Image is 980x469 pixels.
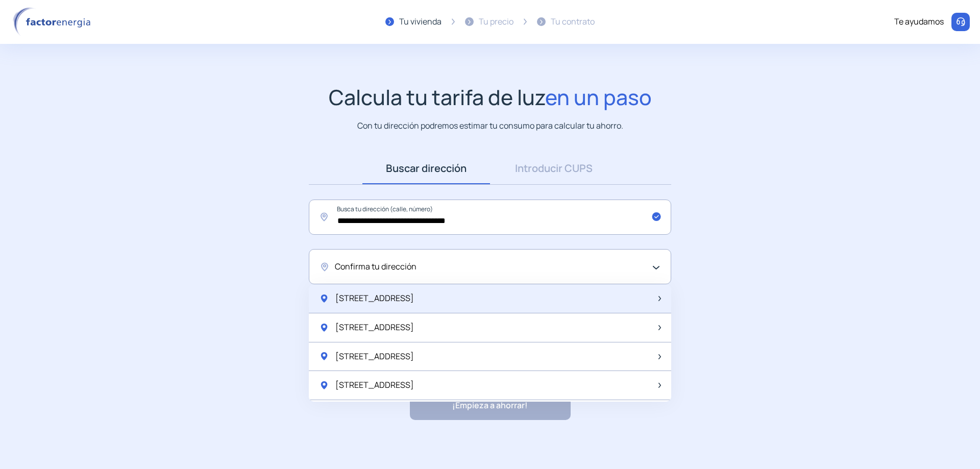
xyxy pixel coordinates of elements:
[335,321,414,334] span: [STREET_ADDRESS]
[955,17,966,27] img: llamar
[545,83,652,111] span: en un paso
[319,293,329,304] img: location-pin-green.svg
[399,15,442,29] div: Tu vivienda
[319,380,329,390] img: location-pin-green.svg
[362,153,490,184] a: Buscar dirección
[551,15,595,29] div: Tu contrato
[319,323,329,333] img: location-pin-green.svg
[894,15,944,29] div: Te ayudamos
[335,350,414,363] span: [STREET_ADDRESS]
[335,379,414,392] span: [STREET_ADDRESS]
[658,325,661,330] img: arrow-next-item.svg
[658,354,661,359] img: arrow-next-item.svg
[329,85,652,110] h1: Calcula tu tarifa de luz
[479,15,513,29] div: Tu precio
[490,153,618,184] a: Introducir CUPS
[516,436,587,443] img: Trustpilot
[658,296,661,301] img: arrow-next-item.svg
[319,351,329,361] img: location-pin-green.svg
[335,292,414,305] span: [STREET_ADDRESS]
[393,433,511,446] p: "Rapidez y buen trato al cliente"
[658,383,661,388] img: arrow-next-item.svg
[357,119,623,132] p: Con tu dirección podremos estimar tu consumo para calcular tu ahorro.
[335,260,416,274] span: Confirma tu dirección
[10,7,97,37] img: logo factor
